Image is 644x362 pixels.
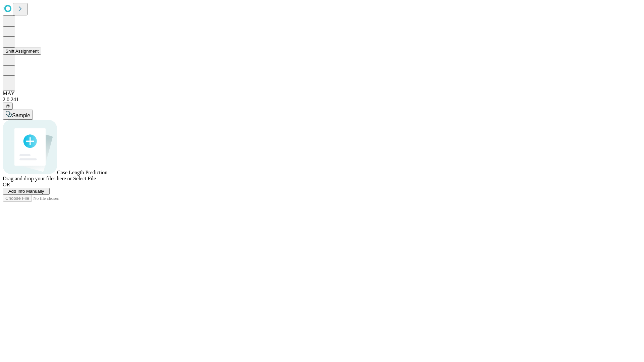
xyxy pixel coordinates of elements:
[3,188,50,195] button: Add Info Manually
[73,176,96,181] span: Select File
[3,97,641,103] div: 2.0.241
[3,110,33,120] button: Sample
[8,189,44,194] span: Add Info Manually
[5,104,10,109] span: @
[3,103,13,110] button: @
[12,113,30,118] span: Sample
[3,176,72,181] span: Drag and drop your files here or
[3,48,41,55] button: Shift Assignment
[57,170,107,175] span: Case Length Prediction
[3,90,641,97] div: MAY
[3,182,10,187] span: OR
